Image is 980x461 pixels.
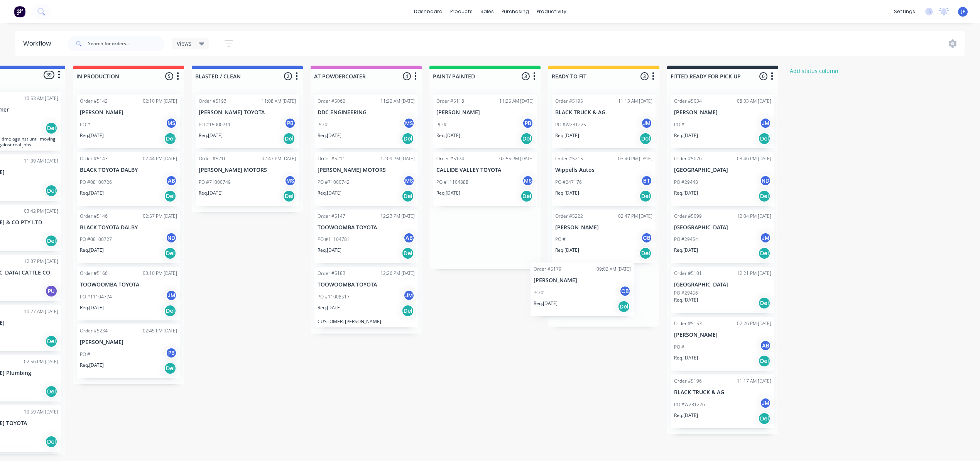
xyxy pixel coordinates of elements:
[195,72,271,80] input: Enter column name…
[671,72,747,80] input: Enter column name…
[88,36,164,51] input: Search for orders...
[890,6,919,17] div: settings
[786,66,843,76] button: Add status column
[177,39,191,47] span: Views
[23,39,55,48] div: Workflow
[165,72,173,80] span: 5
[44,71,54,79] span: 39
[533,6,570,17] div: productivity
[314,72,390,80] input: Enter column name…
[446,6,476,17] div: products
[640,72,649,80] span: 3
[284,72,292,80] span: 2
[522,72,530,80] span: 3
[552,72,628,80] input: Enter column name…
[476,6,498,17] div: sales
[76,72,152,80] input: Enter column name…
[498,6,533,17] div: purchasing
[759,72,767,80] span: 6
[961,8,965,15] span: JF
[14,6,25,17] img: Factory
[403,72,411,80] span: 4
[410,6,446,17] a: dashboard
[433,72,509,80] input: Enter column name…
